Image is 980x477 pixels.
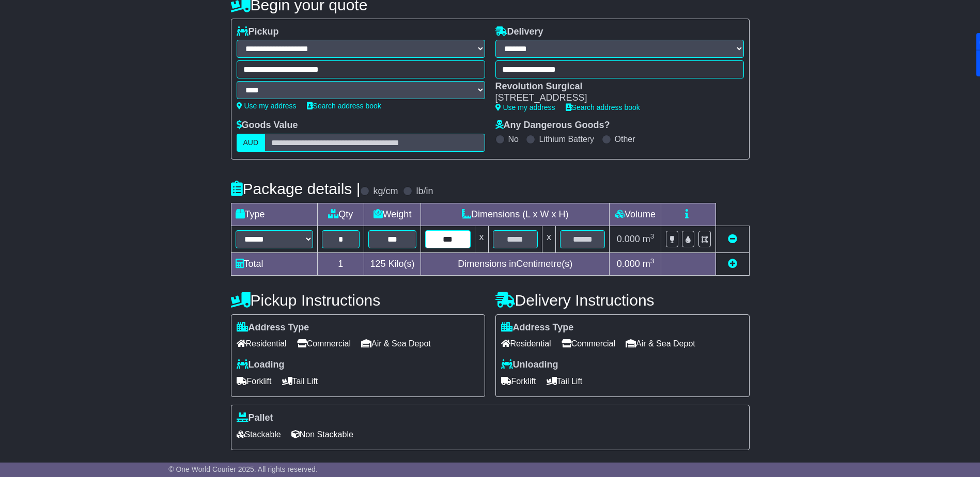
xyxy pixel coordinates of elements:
[501,322,574,333] label: Address Type
[508,134,519,144] label: No
[501,373,536,389] span: Forklift
[237,426,281,442] span: Stackable
[361,336,431,352] span: Air & Sea Depot
[317,252,364,275] td: 1
[231,292,485,309] h4: Pickup Instructions
[475,226,488,252] td: x
[617,234,640,244] span: 0.000
[421,252,610,275] td: Dimensions in Centimetre(s)
[307,102,381,110] a: Search address book
[237,322,309,333] label: Address Type
[237,134,266,152] label: AUD
[416,186,433,197] label: lb/in
[615,134,635,144] label: Other
[610,203,661,226] td: Volume
[728,259,737,269] a: Add new item
[237,412,273,424] label: Pallet
[231,203,317,226] td: Type
[650,232,655,240] sup: 3
[547,373,583,389] span: Tail Lift
[501,359,558,371] label: Unloading
[291,426,353,442] span: Non Stackable
[566,103,640,112] a: Search address book
[539,134,594,144] label: Lithium Battery
[231,252,317,275] td: Total
[542,226,555,252] td: x
[237,120,298,131] label: Goods Value
[317,203,364,226] td: Qty
[495,92,734,104] div: [STREET_ADDRESS]
[626,336,695,352] span: Air & Sea Depot
[237,26,279,38] label: Pickup
[168,465,318,473] span: © One World Courier 2025. All rights reserved.
[297,336,351,352] span: Commercial
[617,259,640,269] span: 0.000
[495,120,610,131] label: Any Dangerous Goods?
[643,234,655,244] span: m
[421,203,610,226] td: Dimensions (L x W x H)
[643,259,655,269] span: m
[237,359,285,371] label: Loading
[370,259,386,269] span: 125
[501,336,551,352] span: Residential
[231,180,361,197] h4: Package details |
[364,252,421,275] td: Kilo(s)
[650,257,655,265] sup: 3
[495,26,543,38] label: Delivery
[495,103,555,112] a: Use my address
[364,203,421,226] td: Weight
[495,81,734,92] div: Revolution Surgical
[237,336,287,352] span: Residential
[495,292,750,309] h4: Delivery Instructions
[562,336,615,352] span: Commercial
[373,186,398,197] label: kg/cm
[728,234,737,244] a: Remove this item
[237,373,272,389] span: Forklift
[237,102,297,110] a: Use my address
[282,373,318,389] span: Tail Lift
